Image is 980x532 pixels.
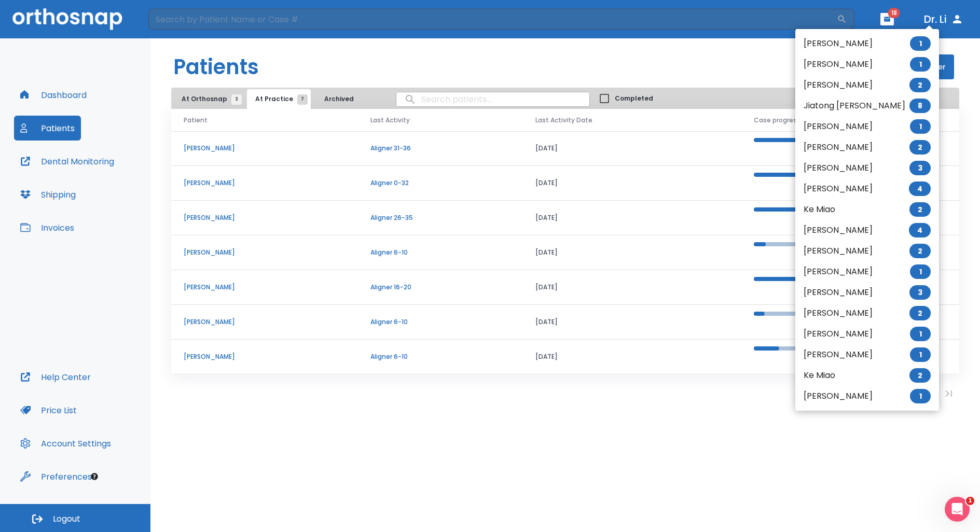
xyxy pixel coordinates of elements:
li: Ke Miao [795,199,939,220]
li: [PERSON_NAME] [795,344,939,365]
span: 2 [909,140,931,155]
span: 1 [910,119,931,134]
span: 4 [909,223,931,237]
li: [PERSON_NAME] [795,241,939,261]
span: 8 [909,99,931,113]
iframe: Intercom live chat [945,497,970,522]
li: [PERSON_NAME] [795,261,939,282]
li: [PERSON_NAME] [795,116,939,137]
span: 1 [910,264,931,279]
span: 1 [910,347,931,362]
li: [PERSON_NAME] [795,386,939,407]
li: [PERSON_NAME] [795,33,939,54]
span: 3 [909,161,931,175]
span: 2 [909,202,931,217]
li: [PERSON_NAME] [795,75,939,95]
li: Ke Miao [795,365,939,386]
li: [PERSON_NAME] [795,220,939,241]
li: [PERSON_NAME] [795,324,939,344]
li: [PERSON_NAME] [795,282,939,303]
li: [PERSON_NAME] [795,303,939,324]
span: 2 [909,244,931,258]
span: 1 [966,497,974,505]
span: 1 [910,389,931,403]
span: 2 [909,368,931,383]
span: 2 [909,306,931,320]
li: [PERSON_NAME] [795,178,939,199]
li: [PERSON_NAME] [795,54,939,75]
span: 1 [910,36,931,51]
span: 2 [909,78,931,92]
span: 3 [909,285,931,300]
span: 1 [910,57,931,72]
span: 1 [910,327,931,341]
li: Jiatong [PERSON_NAME] [795,95,939,116]
li: [PERSON_NAME] [795,137,939,158]
li: [PERSON_NAME] [795,158,939,178]
span: 4 [909,181,931,196]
